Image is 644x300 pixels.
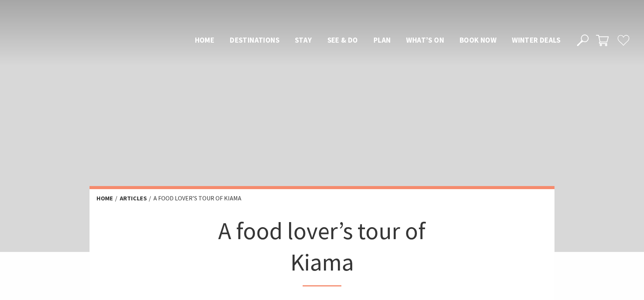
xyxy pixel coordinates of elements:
a: Home [96,194,113,202]
span: What’s On [406,35,444,45]
nav: Main Menu [187,34,568,47]
span: Winter Deals [512,35,560,45]
li: A food lover’s tour of Kiama [153,193,241,203]
span: See & Do [327,35,358,45]
span: Destinations [230,35,279,45]
span: Plan [374,35,391,45]
span: Book now [460,35,496,45]
span: Stay [295,35,312,45]
a: Articles [120,194,147,202]
span: Home [195,35,215,45]
h1: A food lover’s tour of Kiama [207,215,437,286]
